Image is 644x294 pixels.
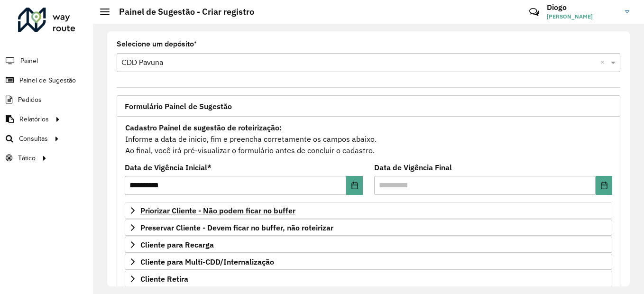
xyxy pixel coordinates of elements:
a: Contato Rápido [524,2,544,22]
span: Painel [20,56,38,66]
button: Choose Date [596,176,612,195]
span: Cliente para Multi-CDD/Internalização [140,258,274,266]
span: [PERSON_NAME] [547,12,618,21]
span: Formulário Painel de Sugestão [125,102,232,110]
span: Clear all [600,57,608,68]
div: Informe a data de inicio, fim e preencha corretamente os campos abaixo. Ao final, você irá pré-vi... [125,121,612,156]
span: Tático [18,153,36,163]
label: Data de Vigência Final [374,162,452,173]
span: Consultas [19,134,48,144]
a: Priorizar Cliente - Não podem ficar no buffer [125,202,612,219]
span: Relatórios [19,114,49,124]
span: Pedidos [18,95,42,105]
a: Cliente para Recarga [125,237,612,253]
label: Selecione um depósito [117,38,197,50]
span: Cliente Retira [140,275,188,283]
a: Preservar Cliente - Devem ficar no buffer, não roteirizar [125,220,612,236]
span: Cliente para Recarga [140,241,214,248]
span: Preservar Cliente - Devem ficar no buffer, não roteirizar [140,224,333,231]
h2: Painel de Sugestão - Criar registro [110,7,254,17]
strong: Cadastro Painel de sugestão de roteirização: [125,123,282,132]
a: Cliente Retira [125,271,612,287]
a: Cliente para Multi-CDD/Internalização [125,254,612,270]
h3: Diogo [547,3,618,12]
button: Choose Date [346,176,363,195]
span: Priorizar Cliente - Não podem ficar no buffer [140,207,295,214]
span: Painel de Sugestão [19,75,76,85]
label: Data de Vigência Inicial [125,162,212,173]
